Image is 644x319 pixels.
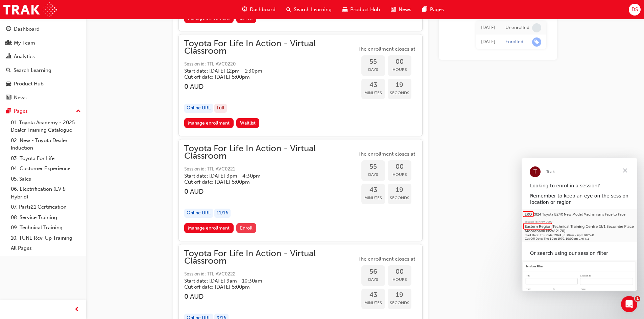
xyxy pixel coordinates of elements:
span: Hours [388,171,411,179]
span: The enrollment closes at [356,150,417,158]
div: News [14,94,27,102]
a: 10. TUNE Rev-Up Training [8,233,84,243]
span: 19 [388,186,411,194]
span: Days [361,276,385,284]
span: car-icon [342,5,348,14]
span: 00 [388,268,411,276]
iframe: Intercom live chat [621,296,637,312]
span: Pages [430,6,444,14]
span: Session id: TFLIAVC0222 [184,270,356,278]
span: guage-icon [6,26,11,32]
span: Seconds [388,89,411,97]
span: Search Learning [294,6,332,14]
span: 43 [361,186,385,194]
h5: Cut off date: [DATE] 5:00pm [184,179,345,185]
a: Manage enrollment [184,118,234,128]
span: News [399,6,411,14]
h5: Start date: [DATE] 12pm - 1:30pm [184,68,345,74]
button: DashboardMy TeamAnalyticsSearch LearningProduct HubNews [3,22,84,105]
span: Dashboard [250,6,276,14]
div: Tue Feb 11 2025 15:20:56 GMT+1100 (Australian Eastern Daylight Time) [481,24,495,32]
button: Toyota For Life In Action - Virtual ClassroomSession id: TFLIAVC0221Start date: [DATE] 3pm - 4:30... [184,145,417,236]
a: 02. New - Toyota Dealer Induction [8,135,84,153]
span: 56 [361,268,385,276]
div: Dashboard [14,25,40,33]
a: Product Hub [3,78,84,90]
span: The enrollment closes at [356,45,417,53]
span: learningRecordVerb_NONE-icon [532,23,541,32]
span: Toyota For Life In Action - Virtual Classroom [184,145,356,160]
iframe: Intercom live chat message [522,158,637,291]
span: 55 [361,58,385,66]
h5: Cut off date: [DATE] 5:00pm [184,74,345,80]
div: Full [214,104,227,113]
h5: Start date: [DATE] 9am - 10:30am [184,278,345,284]
span: prev-icon [74,305,79,314]
a: search-iconSearch Learning [281,3,337,17]
span: The enrollment closes at [356,255,417,263]
div: Online URL [184,209,213,218]
a: 06. Electrification (EV & Hybrid) [8,184,84,202]
a: 01. Toyota Academy - 2025 Dealer Training Catalogue [8,117,84,135]
span: Hours [388,276,411,284]
span: Enroll [240,225,253,231]
span: pages-icon [422,5,427,14]
span: people-icon [6,40,11,46]
a: 04. Customer Experience [8,163,84,174]
span: Minutes [361,194,385,202]
img: Trak [3,2,57,17]
a: news-iconNews [385,3,417,17]
button: Waitlist [236,118,260,128]
div: Pages [14,107,28,115]
span: Days [361,66,385,74]
a: 05. Sales [8,174,84,184]
div: Unenrolled [505,25,529,31]
div: Enrolled [505,39,523,45]
h3: 0 AUD [184,188,356,195]
span: news-icon [391,5,396,14]
span: up-icon [76,107,81,116]
h5: Start date: [DATE] 3pm - 4:30pm [184,173,345,179]
div: 11 / 16 [214,209,231,218]
span: 43 [361,291,385,299]
span: Minutes [361,299,385,307]
span: 55 [361,163,385,171]
a: 08. Service Training [8,212,84,223]
span: 00 [388,163,411,171]
span: Seconds [388,299,411,307]
a: Analytics [3,50,84,63]
a: 07. Parts21 Certification [8,202,84,212]
span: Toyota For Life In Action - Virtual Classroom [184,40,356,55]
span: guage-icon [242,5,247,14]
a: 03. Toyota For Life [8,153,84,164]
span: search-icon [286,5,291,14]
span: Seconds [388,194,411,202]
button: Pages [3,105,84,117]
span: 00 [388,58,411,66]
span: search-icon [6,68,11,74]
span: Toyota For Life In Action - Virtual Classroom [184,250,356,265]
a: All Pages [8,243,84,254]
span: 19 [388,291,411,299]
a: My Team [3,37,84,49]
span: 19 [388,81,411,89]
h3: 0 AUD [184,83,356,90]
span: chart-icon [6,54,11,60]
button: Toyota For Life In Action - Virtual ClassroomSession id: TFLIAVC0220Start date: [DATE] 12pm - 1:3... [184,40,417,131]
h3: 0 AUD [184,293,356,300]
span: Hours [388,66,411,74]
span: car-icon [6,81,11,87]
span: DS [631,6,638,14]
span: Session id: TFLIAVC0221 [184,165,356,173]
a: pages-iconPages [417,3,449,17]
span: Product Hub [350,6,380,14]
div: Search Learning [14,67,51,74]
span: 43 [361,81,385,89]
span: Waitlist [240,120,256,126]
a: car-iconProduct Hub [337,3,385,17]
